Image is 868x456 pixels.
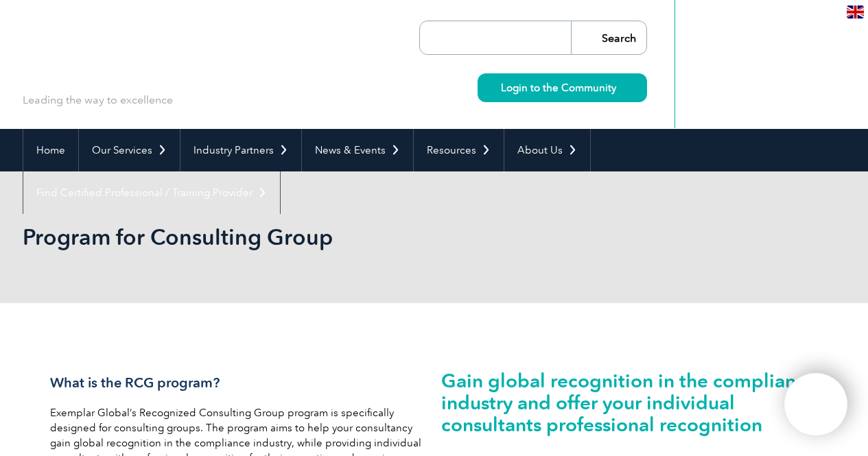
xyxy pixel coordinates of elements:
[23,226,599,248] h2: Program for Consulting Group
[414,129,504,171] a: Resources
[504,129,590,171] a: About Us
[571,21,646,54] input: Search
[180,129,301,171] a: Industry Partners
[50,374,220,391] span: What is the RCG program?
[799,387,833,422] img: svg+xml;nitro-empty-id=MTg5MjoxMTY=-1;base64,PHN2ZyB2aWV3Qm94PSIwIDAgNDAwIDQwMCIgd2lkdGg9IjQwMCIg...
[616,84,624,91] img: svg+xml;nitro-empty-id=MzY0OjIyMw==-1;base64,PHN2ZyB2aWV3Qm94PSIwIDAgMTEgMTEiIHdpZHRoPSIxMSIgaGVp...
[79,129,180,171] a: Our Services
[23,93,173,108] p: Leading the way to excellence
[441,370,819,435] h2: Gain global recognition in the compliance industry and offer your individual consultants professi...
[23,171,280,214] a: Find Certified Professional / Training Provider
[847,5,864,19] img: en
[478,73,647,102] a: Login to the Community
[302,129,413,171] a: News & Events
[23,129,78,171] a: Home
